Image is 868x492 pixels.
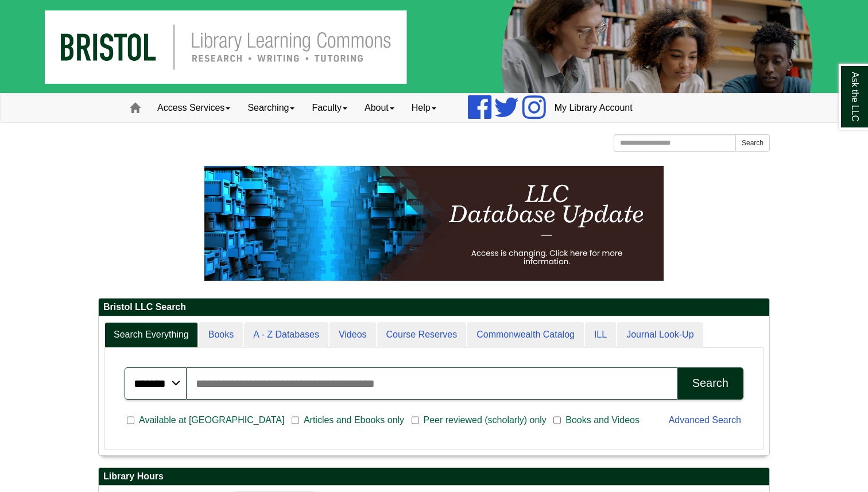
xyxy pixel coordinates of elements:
[134,413,289,427] span: Available at [GEOGRAPHIC_DATA]
[553,415,561,425] input: Books and Videos
[104,322,198,348] a: Search Everything
[377,322,467,348] a: Course Reserves
[303,94,356,122] a: Faculty
[419,413,551,427] span: Peer reviewed (scholarly) only
[244,322,328,348] a: A - Z Databases
[677,367,743,400] button: Search
[403,94,445,122] a: Help
[617,322,703,348] a: Journal Look-Up
[292,415,299,425] input: Articles and Ebooks only
[204,166,664,281] img: HTML tutorial
[412,415,419,425] input: Peer reviewed (scholarly) only
[99,468,769,486] h2: Library Hours
[692,377,728,390] div: Search
[561,413,644,427] span: Books and Videos
[467,322,584,348] a: Commonwealth Catalog
[546,94,641,122] a: My Library Account
[299,413,409,427] span: Articles and Ebooks only
[127,415,134,425] input: Available at [GEOGRAPHIC_DATA]
[199,322,243,348] a: Books
[669,415,741,425] a: Advanced Search
[239,94,303,122] a: Searching
[330,322,376,348] a: Videos
[149,94,239,122] a: Access Services
[99,299,769,316] h2: Bristol LLC Search
[356,94,403,122] a: About
[735,134,770,152] button: Search
[585,322,616,348] a: ILL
